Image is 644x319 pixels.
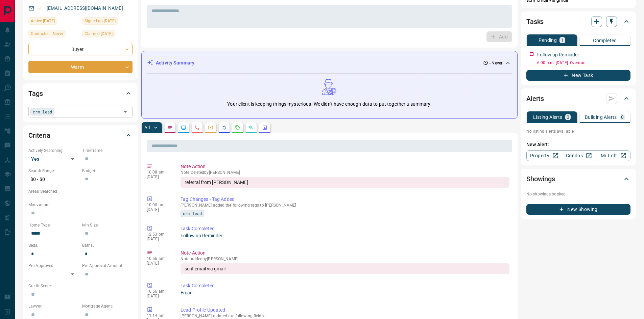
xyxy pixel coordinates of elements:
[194,125,200,130] svg: Calls
[144,125,150,130] p: All
[561,150,596,161] a: Condos
[181,125,186,130] svg: Lead Browsing Activity
[31,18,55,24] span: Active [DATE]
[147,294,170,298] p: [DATE]
[47,5,123,11] a: [EMAIL_ADDRESS][DOMAIN_NAME]
[28,43,133,55] div: Buyer
[181,314,509,318] p: [PERSON_NAME] updated the following fields:
[227,101,431,108] p: Your client is keeping things mysterious! We didn't have enough data to put together a summary.
[167,125,173,130] svg: Notes
[147,207,170,212] p: [DATE]
[526,141,630,148] p: New Alert:
[147,170,170,175] p: 10:08 am
[28,88,43,99] h2: Tags
[147,261,170,266] p: [DATE]
[593,38,617,43] p: Completed
[181,232,509,239] p: Follow up Reminder
[28,242,79,248] p: Beds:
[181,177,509,188] div: referral from [PERSON_NAME]
[539,38,557,43] p: Pending
[526,70,630,81] button: New Task
[183,210,202,217] span: crm lead
[82,17,133,27] div: Mon Sep 15 2025
[235,125,240,130] svg: Requests
[526,14,630,30] div: Tasks
[82,222,133,228] p: Min Size:
[526,90,630,107] div: Alerts
[28,263,79,269] p: Pre-Approved:
[82,242,133,248] p: Baths:
[526,204,630,215] button: New Showing
[181,203,509,208] p: [PERSON_NAME] added the following tags to [PERSON_NAME]
[181,163,509,170] p: Note Action
[33,108,52,115] span: crm lead
[28,61,133,73] div: Warm
[147,237,170,241] p: [DATE]
[85,18,116,24] span: Signed up [DATE]
[621,115,624,119] p: 0
[526,174,555,184] h2: Showings
[526,171,630,187] div: Showings
[537,60,630,66] p: 6:00 a.m. [DATE] - Overdue
[28,168,79,174] p: Search Range:
[82,263,133,269] p: Pre-Approval Amount:
[526,128,630,134] p: No listing alerts available
[181,170,509,175] p: Note Deleted by [PERSON_NAME]
[526,150,561,161] a: Property
[181,282,509,289] p: Task Completed
[533,115,563,119] p: Listing Alerts
[82,30,133,39] div: Mon Sep 15 2025
[147,203,170,207] p: 10:00 am
[537,51,579,58] p: Follow up Reminder
[121,107,130,116] button: Open
[156,59,194,67] p: Activity Summary
[526,93,544,104] h2: Alerts
[28,202,133,208] p: Motivation:
[561,38,564,43] p: 1
[147,175,170,179] p: [DATE]
[567,115,569,119] p: 0
[28,283,133,289] p: Credit Score:
[181,225,509,232] p: Task Completed
[28,85,133,102] div: Tags
[181,289,509,296] p: Email
[181,263,509,274] div: sent email via gmail
[28,148,79,154] p: Actively Searching:
[31,30,63,37] span: Contacted - Never
[28,17,79,27] div: Mon Sep 15 2025
[181,307,509,314] p: Lead Profile Updated
[28,303,79,309] p: Lawyer:
[28,127,133,143] div: Criteria
[526,16,544,27] h2: Tasks
[147,289,170,294] p: 10:56 am
[147,313,170,318] p: 11:14 am
[85,30,113,37] span: Claimed [DATE]
[221,125,227,130] svg: Listing Alerts
[262,125,267,130] svg: Agent Actions
[28,130,50,141] h2: Criteria
[248,125,254,130] svg: Opportunities
[208,125,213,130] svg: Emails
[28,222,79,228] p: Home Type:
[147,57,512,69] div: Activity Summary- Never
[526,191,630,197] p: No showings booked
[28,174,79,185] p: $0 - $0
[82,148,133,154] p: Timeframe:
[147,232,170,237] p: 12:53 pm
[82,168,133,174] p: Budget:
[181,249,509,257] p: Note Action
[147,256,170,261] p: 10:56 am
[28,154,79,164] div: Yes
[181,257,509,261] p: Note Added by [PERSON_NAME]
[82,303,133,309] p: Mortgage Agent:
[596,150,630,161] a: Mr.Loft
[490,60,502,66] p: - Never
[28,188,133,194] p: Areas Searched:
[37,6,42,11] svg: Email Valid
[181,196,509,203] p: Tag Changes - Tag Added
[585,115,617,119] p: Building Alerts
